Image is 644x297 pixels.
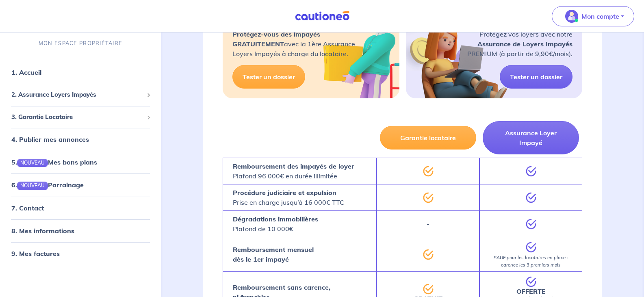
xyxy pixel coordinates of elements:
[11,204,44,212] a: 7. Contact
[3,87,158,103] div: 2. Assurance Loyers Impayés
[11,135,89,143] a: 4. Publier mes annonces
[233,161,354,181] p: Plafond 96 000€ en durée illimitée
[565,10,578,23] img: illu_account_valid_menu.svg
[233,162,354,170] strong: Remboursement des impayés de loyer
[233,245,314,263] strong: Remboursement mensuel dès le 1er impayé
[500,65,572,89] a: Tester un dossier
[581,11,619,21] p: Mon compte
[11,90,143,100] span: 2. Assurance Loyers Impayés
[233,188,344,207] p: Prise en charge jusqu’à 16 000€ TTC
[233,215,318,223] strong: Dégradations immobilières
[3,223,158,239] div: 8. Mes informations
[3,109,158,125] div: 3. Garantie Locataire
[232,65,305,89] a: Tester un dossier
[483,121,579,154] button: Assurance Loyer Impayé
[3,131,158,147] div: 4. Publier mes annonces
[477,40,572,48] strong: Assurance de Loyers Impayés
[516,287,546,295] strong: OFFERTE
[11,249,60,258] a: 9. Mes factures
[3,177,158,193] div: 6.NOUVEAUParrainage
[377,210,479,237] div: -
[3,64,158,80] div: 1. Accueil
[292,11,353,21] img: Cautioneo
[3,245,158,262] div: 9. Mes factures
[467,29,572,59] p: Protégez vos loyers avec notre PREMIUM (à partir de 9,90€/mois).
[3,200,158,216] div: 7. Contact
[39,39,122,47] p: MON ESPACE PROPRIÉTAIRE
[11,113,143,122] span: 3. Garantie Locataire
[3,154,158,170] div: 5.NOUVEAUMes bons plans
[380,126,476,150] button: Garantie locataire
[233,189,336,197] strong: Procédure judiciaire et expulsion
[552,6,634,26] button: illu_account_valid_menu.svgMon compte
[233,214,318,234] p: Plafond de 10 000€
[11,158,97,166] a: 5.NOUVEAUMes bons plans
[11,181,84,189] a: 6.NOUVEAUParrainage
[232,29,355,59] p: avec la 1ère Assurance Loyers Impayés à charge du locataire.
[11,227,74,235] a: 8. Mes informations
[494,255,568,268] em: SAUF pour les locataires en place : carence les 3 premiers mois
[11,68,41,76] a: 1. Accueil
